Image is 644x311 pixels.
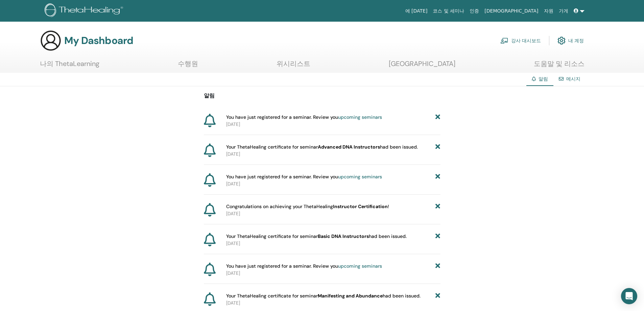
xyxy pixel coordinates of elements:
p: [DATE] [226,240,440,247]
div: Open Intercom Messenger [621,288,637,304]
a: 도움말 및 리소스 [534,60,585,73]
a: 코스 및 세미나 [430,5,467,17]
span: Your ThetaHealing certificate for seminar had been issued. [226,292,421,299]
a: [DEMOGRAPHIC_DATA] [482,5,541,17]
span: You have just registered for a seminar. Review you [226,114,382,121]
a: upcoming seminars [338,263,382,269]
p: [DATE] [226,151,440,158]
a: 위시리스트 [277,60,310,73]
a: upcoming seminars [338,174,382,180]
a: 수행원 [178,60,198,73]
a: 에 [DATE] [403,5,430,17]
img: chalkboard-teacher.svg [500,38,508,44]
p: [DATE] [226,180,440,187]
b: Instructor Certification [333,203,388,209]
p: 알림 [204,92,440,100]
p: [DATE] [226,210,440,217]
img: generic-user-icon.jpg [40,30,62,51]
a: 가게 [556,5,571,17]
a: [GEOGRAPHIC_DATA] [389,60,455,73]
span: Congratulations on achieving your ThetaHealing ! [226,203,389,210]
b: Advanced DNA Instructors [318,144,380,150]
p: [DATE] [226,121,440,128]
a: 강사 대시보드 [500,33,541,48]
h3: My Dashboard [64,35,133,47]
a: 내 계정 [557,33,584,48]
a: 나의 ThetaLearning [40,60,99,73]
img: cog.svg [557,35,566,46]
span: You have just registered for a seminar. Review you [226,173,382,180]
span: You have just registered for a seminar. Review you [226,263,382,270]
a: upcoming seminars [338,114,382,120]
span: Your ThetaHealing certificate for seminar had been issued. [226,143,418,151]
span: Your ThetaHealing certificate for seminar had been issued. [226,233,407,240]
p: [DATE] [226,270,440,277]
img: logo.png [45,3,125,19]
b: Basic DNA Instructors [318,233,369,239]
a: 자원 [541,5,556,17]
a: 메시지 [566,76,580,82]
a: 인증 [467,5,482,17]
p: [DATE] [226,299,440,307]
b: Manifesting and Abundance [318,293,383,299]
span: 알림 [539,76,548,82]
